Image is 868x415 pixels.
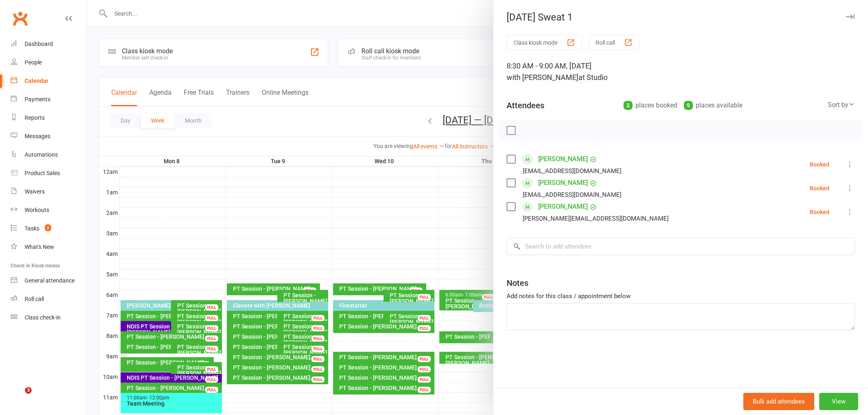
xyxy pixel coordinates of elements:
[624,101,633,110] div: 3
[810,185,829,191] div: Booked
[507,100,544,111] div: Attendees
[10,8,30,29] a: Clubworx
[810,162,829,167] div: Booked
[45,224,51,231] span: 2
[25,188,45,195] div: Waivers
[25,59,42,66] div: People
[589,35,640,50] button: Roll call
[25,314,61,321] div: Class check-in
[538,153,588,166] a: [PERSON_NAME]
[25,207,49,213] div: Workouts
[538,176,588,189] a: [PERSON_NAME]
[25,151,58,158] div: Automations
[11,53,87,72] a: People
[523,166,621,176] div: [EMAIL_ADDRESS][DOMAIN_NAME]
[507,238,855,255] input: Search to add attendees
[25,41,53,47] div: Dashboard
[25,78,48,84] div: Calendar
[11,90,87,109] a: Payments
[684,101,693,110] div: 9
[25,114,45,121] div: Reports
[11,290,87,308] a: Roll call
[11,146,87,164] a: Automations
[11,271,87,290] a: General attendance kiosk mode
[25,133,50,139] div: Messages
[11,182,87,201] a: Waivers
[25,296,44,302] div: Roll call
[25,244,54,250] div: What's New
[538,200,588,213] a: [PERSON_NAME]
[578,73,608,82] span: at Studio
[11,35,87,53] a: Dashboard
[507,60,855,83] div: 8:30 AM - 9:00 AM, [DATE]
[743,393,814,410] button: Bulk add attendees
[507,35,582,50] button: Class kiosk mode
[507,277,528,289] div: Notes
[523,189,621,200] div: [EMAIL_ADDRESS][DOMAIN_NAME]
[11,109,87,127] a: Reports
[819,393,858,410] button: View
[507,73,578,82] span: with [PERSON_NAME]
[11,308,87,327] a: Class kiosk mode
[523,213,669,224] div: [PERSON_NAME][EMAIL_ADDRESS][DOMAIN_NAME]
[25,225,39,232] div: Tasks
[828,100,855,110] div: Sort by
[11,164,87,182] a: Product Sales
[11,72,87,90] a: Calendar
[25,277,75,284] div: General attendance
[25,170,60,176] div: Product Sales
[25,387,32,394] span: 3
[11,238,87,256] a: What's New
[11,219,87,238] a: Tasks 2
[493,11,868,23] div: [DATE] Sweat 1
[810,209,829,215] div: Booked
[11,127,87,146] a: Messages
[8,387,28,407] iframe: Intercom live chat
[25,96,50,103] div: Payments
[507,291,855,301] div: Add notes for this class / appointment below
[11,201,87,219] a: Workouts
[624,100,677,111] div: places booked
[684,100,742,111] div: places available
